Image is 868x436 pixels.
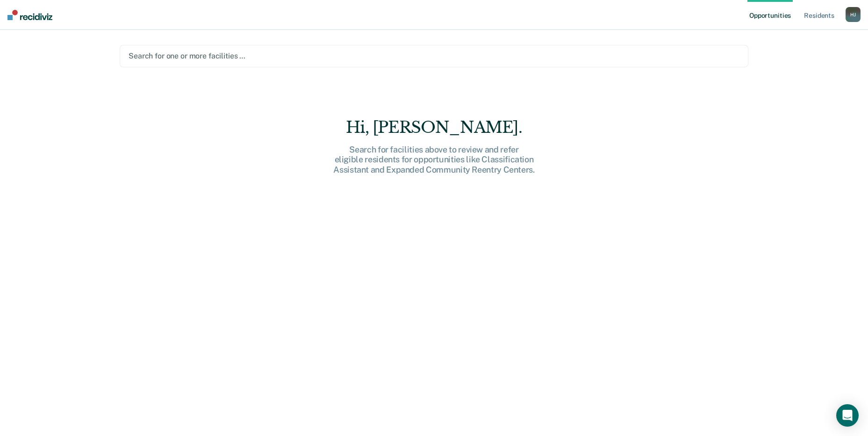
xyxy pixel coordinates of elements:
div: Search for facilities above to review and refer eligible residents for opportunities like Classif... [285,145,584,175]
div: Hi, [PERSON_NAME]. [285,118,584,137]
img: Recidiviz [7,10,52,20]
button: HJ [846,7,861,22]
div: Open Intercom Messenger [836,404,859,427]
div: H J [846,7,861,22]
